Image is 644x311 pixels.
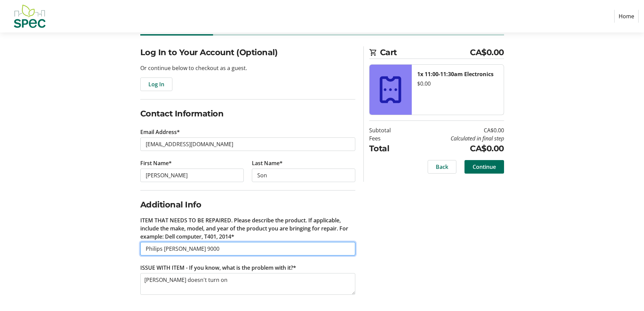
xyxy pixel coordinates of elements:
[369,142,408,155] td: Total
[140,108,355,120] h2: Contact Information
[252,159,283,167] label: Last Name*
[140,64,355,72] p: Or continue below to checkout as a guest.
[408,142,504,155] td: CA$0.00
[140,264,296,272] label: ISSUE WITH ITEM - If you know, what is the problem with it?*
[408,126,504,134] td: CA$0.00
[140,216,355,241] label: ITEM THAT NEEDS TO BE REPAIRED. Please describe the product. If applicable, include the make, mod...
[140,128,180,136] label: Email Address*
[140,46,355,59] h2: Log In to Your Account (Optional)
[140,199,355,211] h2: Additional Info
[148,80,164,88] span: Log In
[614,10,639,23] a: Home
[470,46,504,59] span: CA$0.00
[380,46,470,59] span: Cart
[417,70,494,78] strong: 1x 11:00-11:30am Electronics
[369,134,408,142] td: Fees
[369,126,408,134] td: Subtotal
[140,77,172,91] button: Log In
[464,160,504,174] button: Continue
[5,3,53,30] img: SPEC's Logo
[408,134,504,142] td: Calculated in final step
[428,160,456,174] button: Back
[140,159,172,167] label: First Name*
[417,80,498,88] div: $0.00
[473,163,496,171] span: Continue
[436,163,448,171] span: Back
